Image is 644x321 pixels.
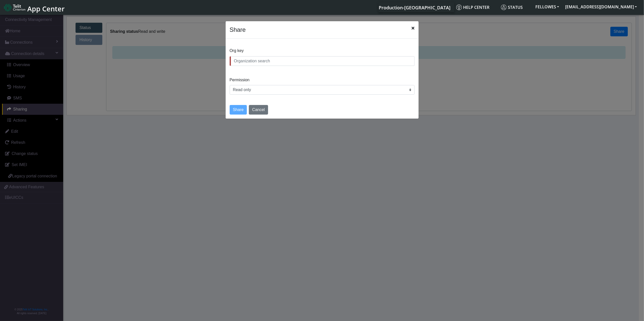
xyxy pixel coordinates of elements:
label: Permission [230,77,250,83]
button: [EMAIL_ADDRESS][DOMAIN_NAME] [562,2,640,11]
span: App Center [27,4,65,13]
span: Help center [456,5,489,10]
button: Share [230,105,247,115]
span: Production-[GEOGRAPHIC_DATA] [379,5,450,11]
span: Org key [230,48,244,53]
button: Cancel [249,105,268,115]
h4: Share [230,25,246,34]
button: FELLOWES [532,2,562,11]
img: knowledge.svg [456,5,462,10]
span: Status [501,5,523,10]
img: status.svg [501,5,507,10]
input: Organization search [230,56,415,66]
img: logo-telit-cinterion-gw-new.png [4,4,25,12]
span: Close [412,25,415,31]
a: Your current platform instance [378,2,450,12]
